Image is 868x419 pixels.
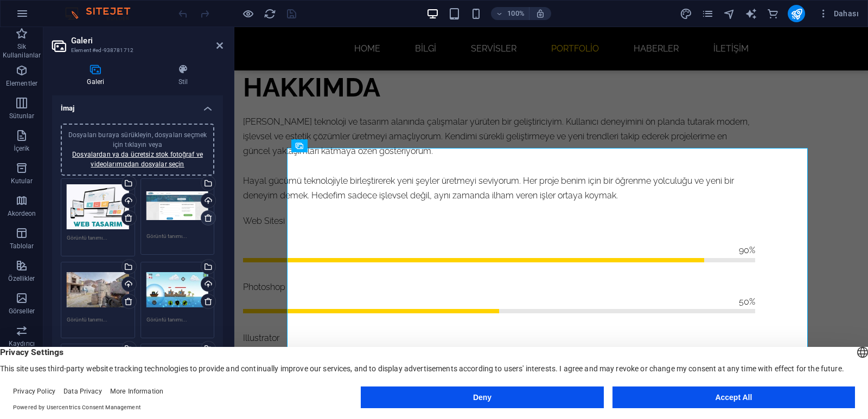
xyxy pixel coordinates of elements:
[788,5,805,22] button: publish
[680,8,692,20] i: Tasarım (Ctrl+Alt+Y)
[52,95,223,115] h4: İmaj
[11,177,33,185] p: Kutular
[144,64,223,87] h4: Stil
[146,184,209,228] div: EkranAlnts-GKf-IWUat43GRHBqR_pf3w.PNG
[818,8,859,19] span: Dahası
[62,7,144,20] img: Editor Logo
[744,7,757,20] button: text_generator
[701,7,714,20] button: pages
[814,5,863,22] button: Dahası
[264,8,276,20] i: Sayfayı yeniden yükleyin
[68,131,207,168] span: Dosyaları buraya sürükleyin, dosyaları seçmek için tıklayın veya
[9,112,35,120] p: Sütunlar
[9,307,35,315] p: Görseller
[790,8,803,20] i: Yayınla
[71,46,201,55] h3: Element #ed-938781712
[723,7,736,20] button: navigator
[8,209,36,218] p: Akordeon
[9,339,35,348] p: Kaydırıcı
[52,64,144,87] h4: Galeri
[701,8,714,20] i: Sayfalar (Ctrl+Alt+S)
[14,144,29,153] p: İçerik
[71,36,223,46] h2: Galeri
[723,8,736,20] i: Navigatör
[507,7,525,20] h6: 100%
[10,242,34,250] p: Tablolar
[241,7,254,20] button: Ön izleme modundan çıkıp düzenlemeye devam etmek için buraya tıklayın
[535,9,545,18] i: Yeniden boyutlandırmada yakınlaştırma düzeyini seçilen cihaza uyacak şekilde otomatik olarak ayarla.
[766,7,779,20] button: commerce
[491,7,529,20] button: 100%
[8,274,35,283] p: Özellikler
[67,268,129,311] div: en-iyi-fps-oyunlari-pc-ve-mobil159329_2-IMlY0ugvkMJHZsevb2ZliQ.jpg
[263,7,276,20] button: reload
[146,268,209,311] div: shipwreck-2d_7_1600x900-QkNpYsLXPEk7Z6nW9VA3Ig.jpg
[767,8,779,20] i: Ticaret
[6,79,37,88] p: Elementler
[72,151,203,168] a: Dosyalardan ya da ücretsiz stok fotoğraf ve videolarımızdan dosyalar seçin
[67,184,129,230] div: cekmekoy-web-tasarim-0ldSpCPTxTTQiJyJPjHJvg.jpg
[745,8,757,20] i: AI Writer
[679,7,692,20] button: design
